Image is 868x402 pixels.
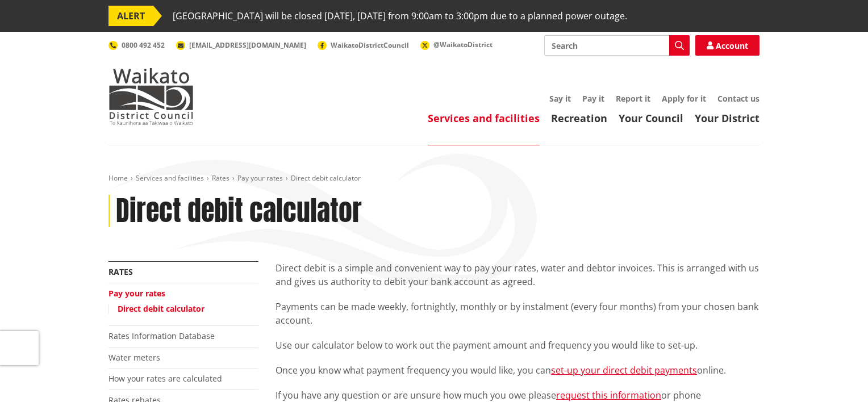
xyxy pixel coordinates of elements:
[108,174,759,183] nav: breadcrumb
[122,40,165,50] span: 0800 492 452
[108,330,215,341] a: Rates Information Database
[717,93,759,104] a: Contact us
[108,352,160,363] a: Water meters
[291,173,361,183] span: Direct debit calculator
[420,40,493,49] a: @WaikatoDistrict
[428,111,540,125] a: Services and facilities
[549,93,571,104] a: Say it
[695,35,759,56] a: Account
[551,111,607,125] a: Recreation
[237,173,283,183] a: Pay your rates
[276,363,759,377] p: Once you know what payment frequency you would like, you can online.
[695,111,759,125] a: Your District
[318,40,409,50] a: WaikatoDistrictCouncil
[212,173,229,183] a: Rates
[108,288,165,299] a: Pay your rates
[108,6,153,26] span: ALERT
[619,111,683,125] a: Your Council
[118,303,205,314] a: Direct debit calculator
[173,6,627,26] span: [GEOGRAPHIC_DATA] will be closed [DATE], [DATE] from 9:00am to 3:00pm due to a planned power outage.
[582,93,604,104] a: Pay it
[276,261,759,288] p: Direct debit is a simple and convenient way to pay your rates, water and debtor invoices. This is...
[331,40,409,50] span: WaikatoDistrictCouncil
[551,364,697,376] a: set-up your direct debit payments
[276,338,759,352] p: Use our calculator below to work out the payment amount and frequency you would like to set-up.
[108,173,128,183] a: Home
[116,195,362,228] h1: Direct debit calculator
[276,300,759,327] p: Payments can be made weekly, fortnightly, monthly or by instalment (every four months) from your ...
[616,93,650,104] a: Report it
[556,389,661,401] a: request this information
[662,93,706,104] a: Apply for it
[108,266,133,277] a: Rates
[136,173,204,183] a: Services and facilities
[108,68,194,125] img: Waikato District Council - Te Kaunihera aa Takiwaa o Waikato
[433,40,493,49] span: @WaikatoDistrict
[108,373,222,384] a: How your rates are calculated
[544,35,690,56] input: Search input
[176,40,306,50] a: [EMAIL_ADDRESS][DOMAIN_NAME]
[108,40,165,50] a: 0800 492 452
[189,40,306,50] span: [EMAIL_ADDRESS][DOMAIN_NAME]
